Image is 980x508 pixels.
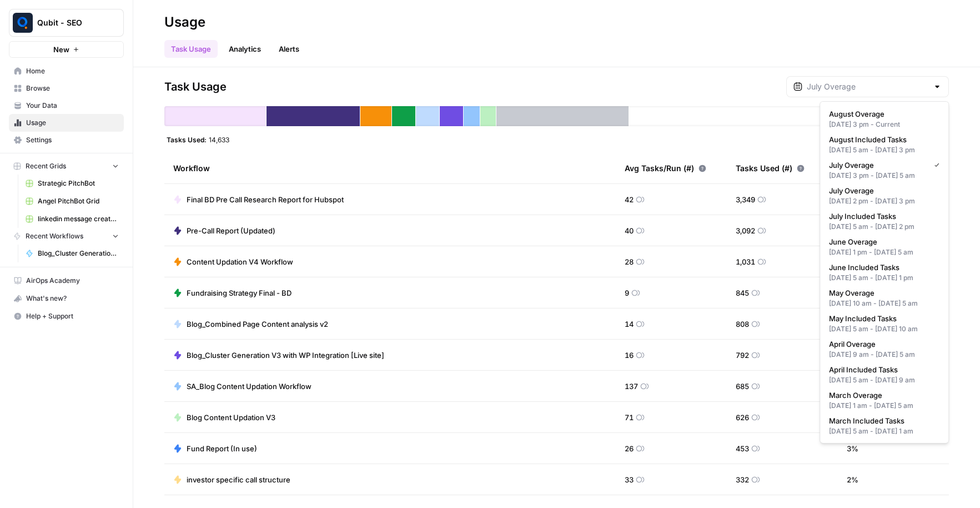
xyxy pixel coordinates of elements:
a: Fundraising Strategy Final - BD [173,287,292,298]
span: 40 [625,225,634,236]
button: New [9,41,124,58]
span: Recent Grids [26,161,66,171]
span: Final BD Pre Call Research Report for Hubspot [187,194,344,205]
div: [DATE] 5 am - [DATE] 1 am [829,426,939,436]
a: Blog Content Updation V3 [173,412,275,423]
span: AirOps Academy [26,276,119,286]
a: Blog_Cluster Generation V3a1 with WP Integration [Live site] [21,245,124,262]
span: Your Data [26,101,119,111]
div: [DATE] 3 pm - Current [829,119,939,130]
span: Fundraising Strategy Final - BD [187,287,292,298]
a: investor specific call structure [173,474,290,485]
span: August Included Tasks [829,134,935,145]
span: Fund Report (In use) [187,443,257,454]
button: Recent Grids [9,158,124,175]
span: investor specific call structure [187,474,290,485]
span: March Overage [829,390,935,401]
span: 33 [625,474,634,485]
span: 137 [625,381,638,392]
span: Recent Workflows [26,231,83,241]
span: linkedin message creator [PERSON_NAME] [38,214,119,224]
span: Tasks Used: [167,135,207,144]
span: May Overage [829,287,935,298]
span: Help + Support [26,311,119,321]
button: What's new? [9,290,124,307]
button: Alerts [272,40,306,58]
a: Your Data [9,97,124,114]
span: Pre-Call Report (Updated) [187,225,275,236]
span: Task Usage [164,79,227,94]
a: Blog_Combined Page Content analysis v2 [173,318,328,330]
span: 685 [736,381,749,392]
span: Blog_Combined Page Content analysis v2 [187,318,328,330]
span: 3,092 [736,225,755,236]
a: linkedin message creator [PERSON_NAME] [21,210,124,228]
a: SA_Blog Content Updation Workflow [173,381,311,392]
span: Home [26,66,119,76]
a: Home [9,62,124,80]
a: Settings [9,131,124,149]
div: What's new? [9,290,123,307]
span: 332 [736,474,749,485]
div: [DATE] 3 pm - [DATE] 5 am [829,171,939,181]
span: Blog_Cluster Generation V3 with WP Integration [Live site] [187,350,384,361]
a: Angel PitchBot Grid [21,192,124,210]
span: Browse [26,83,119,93]
div: [DATE] 5 am - [DATE] 9 am [829,375,939,385]
span: July Overage [829,160,925,171]
div: [DATE] 9 am - [DATE] 5 am [829,350,939,360]
div: Usage [164,13,205,31]
div: [DATE] 1 pm - [DATE] 5 am [829,247,939,257]
span: June Overage [829,236,935,247]
div: Workflow [173,153,607,183]
span: 626 [736,412,749,423]
span: Blog Content Updation V3 [187,412,275,423]
span: Content Updation V4 Workflow [187,256,293,267]
span: 9 [625,287,629,298]
div: [DATE] 10 am - [DATE] 5 am [829,298,939,308]
span: Usage [26,118,119,128]
button: Workspace: Qubit - SEO [9,9,124,37]
span: 26 [625,443,634,454]
span: August Overage [829,108,935,119]
span: April Overage [829,338,935,350]
div: [DATE] 1 am - [DATE] 5 am [829,401,939,411]
button: Help + Support [9,307,124,325]
span: 3 % [847,443,858,454]
span: March Included Tasks [829,415,935,426]
input: July Overage [807,81,928,92]
a: Blog_Cluster Generation V3 with WP Integration [Live site] [173,350,384,361]
span: April Included Tasks [829,364,935,375]
span: July Overage [829,185,935,196]
a: Browse [9,79,124,97]
span: 14,633 [209,135,229,144]
span: 2 % [847,474,858,485]
span: New [53,44,69,55]
span: 14 [625,318,634,330]
button: Recent Workflows [9,228,124,245]
span: 42 [625,194,634,205]
a: Task Usage [164,40,218,58]
a: Final BD Pre Call Research Report for Hubspot [173,194,344,205]
span: 3,349 [736,194,755,205]
a: Analytics [222,40,268,58]
span: Blog_Cluster Generation V3a1 with WP Integration [Live site] [38,248,119,258]
div: [DATE] 5 am - [DATE] 1 pm [829,273,939,283]
span: 1,031 [736,256,755,267]
a: Strategic PitchBot [21,175,124,192]
a: Content Updation V4 Workflow [173,256,293,267]
span: Strategic PitchBot [38,178,119,188]
span: 28 [625,256,634,267]
span: July Included Tasks [829,211,935,222]
div: [DATE] 5 am - [DATE] 10 am [829,324,939,334]
div: Avg Tasks/Run (#) [625,153,706,183]
span: Qubit - SEO [37,17,104,28]
div: Tasks Used (#) [736,153,805,183]
span: 16 [625,350,634,361]
a: Usage [9,114,124,132]
span: 792 [736,350,749,361]
div: [DATE] 5 am - [DATE] 3 pm [829,145,939,155]
span: 845 [736,287,749,298]
div: [DATE] 5 am - [DATE] 2 pm [829,222,939,232]
div: [DATE] 2 pm - [DATE] 3 pm [829,196,939,206]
